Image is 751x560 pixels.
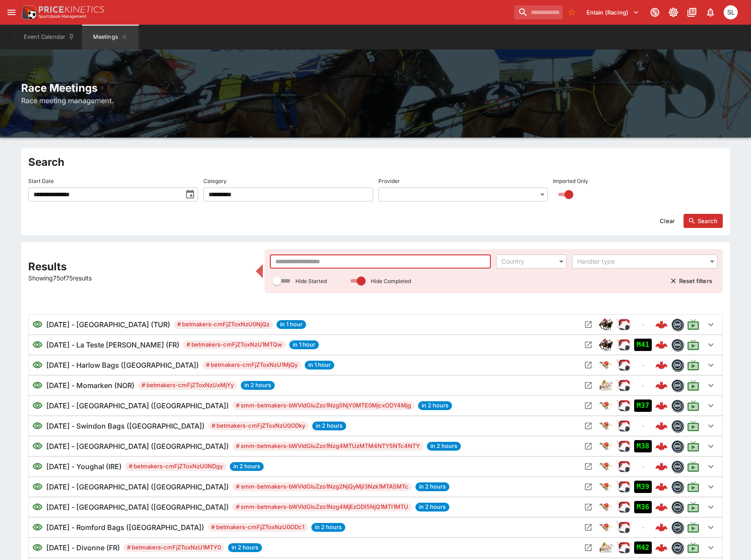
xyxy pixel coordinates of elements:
img: greyhound_racing.png [599,520,613,534]
img: greyhound_racing.png [599,439,613,453]
h6: Race meeting management. [21,95,730,106]
div: horse_racing [599,338,613,352]
h6: [DATE] - La Teste [PERSON_NAME] (FR) [46,340,179,350]
svg: Live [687,481,699,493]
img: logo-cerberus--red.svg [655,501,668,513]
div: Imported to Jetbet as OPEN [634,399,652,412]
img: betmakers.png [672,501,683,513]
button: Toggle light/dark mode [665,4,681,20]
img: racing.png [616,399,631,413]
button: Open Meeting [581,459,595,474]
span: in 2 hours [427,442,461,451]
img: betmakers.png [672,339,683,351]
img: greyhound_racing.png [599,419,613,433]
button: Open Meeting [581,338,595,352]
span: # betmakers-cmFjZToxNzU1MjQy [202,361,301,370]
img: racing.png [616,541,631,555]
span: in 1 hour [305,361,334,370]
div: ParallelRacing Handler [616,399,631,413]
img: greyhound_racing.png [599,358,613,372]
span: in 2 hours [415,482,449,491]
div: betmakers [671,399,684,412]
button: Reset filters [665,274,717,288]
img: betmakers.png [672,481,683,493]
div: betmakers [671,359,684,371]
div: betmakers [671,501,684,513]
div: ParallelRacing Handler [616,338,631,352]
img: betmakers.png [672,461,683,472]
img: logo-cerberus--red.svg [655,339,668,351]
h6: [DATE] - [GEOGRAPHIC_DATA] ([GEOGRAPHIC_DATA]) [46,482,229,492]
button: Open Meeting [581,399,595,413]
button: open drawer [4,4,19,20]
div: ParallelRacing Handler [616,459,631,474]
h6: [DATE] - Momarken (NOR) [46,380,135,391]
p: Hide Completed [371,277,411,285]
div: betmakers [671,481,684,493]
div: greyhound_racing [599,480,613,494]
h6: [DATE] - [GEOGRAPHIC_DATA] ([GEOGRAPHIC_DATA]) [46,502,229,512]
img: logo-cerberus--red.svg [655,420,668,432]
svg: Live [687,420,699,432]
img: harness_racing.png [599,541,613,555]
div: ParallelRacing Handler [616,520,631,534]
p: Imported Only [553,177,588,185]
span: in 2 hours [312,422,346,430]
div: betmakers [671,440,684,452]
svg: Live [687,521,699,534]
img: betmakers.png [672,420,683,432]
h2: Race Meetings [21,81,730,95]
div: Country [501,257,552,266]
h6: [DATE] - Youghal (IRE) [46,461,122,472]
img: racing.png [616,378,631,392]
button: Clear [654,214,680,228]
div: ParallelRacing Handler [616,378,631,392]
svg: Live [687,440,699,452]
button: Documentation [684,4,700,20]
img: logo-cerberus--red.svg [655,460,668,473]
button: toggle date time picker [182,187,198,202]
span: in 2 hours [241,381,275,390]
div: betmakers [671,379,684,392]
div: No Jetbet [634,460,652,473]
img: racing.png [616,419,631,433]
span: # betmakers-cmFjZToxNzU0NDgy [125,462,226,471]
img: PriceKinetics [39,6,104,13]
button: Connected to PK [647,4,663,20]
div: Imported to Jetbet as OPEN [634,440,652,452]
div: No Jetbet [634,420,652,432]
div: ParallelRacing Handler [616,419,631,433]
button: Open Meeting [581,500,595,514]
img: betmakers.png [672,319,683,330]
div: greyhound_racing [599,520,613,534]
button: Open Meeting [581,439,595,453]
img: betmakers.png [672,522,683,533]
div: Imported to Jetbet as OPEN [634,541,652,554]
button: Notifications [702,4,718,20]
div: ParallelRacing Handler [616,439,631,453]
svg: Visible [32,319,43,330]
div: betmakers [671,420,684,432]
span: in 2 hours [415,503,449,511]
button: Open Meeting [581,317,595,332]
button: Open Meeting [581,419,595,433]
div: Handler type [577,257,703,266]
span: in 2 hours [228,543,262,552]
img: racing.png [616,520,631,534]
svg: Live [687,501,699,513]
button: No Bookmarks [564,5,579,19]
img: greyhound_racing.png [599,459,613,474]
div: betmakers [671,339,684,351]
img: racing.png [616,480,631,494]
span: # betmakers-cmFjZToxNzU0ODc1 [208,523,308,532]
img: racing.png [616,439,631,453]
div: greyhound_racing [599,419,613,433]
h6: [DATE] - [GEOGRAPHIC_DATA] ([GEOGRAPHIC_DATA]) [46,400,229,411]
img: logo-cerberus--red.svg [655,541,668,554]
span: # betmakers-cmFjZToxNzU1MTQw [183,340,286,349]
button: Open Meeting [581,378,595,392]
svg: Visible [32,421,43,431]
span: in 1 hour [276,320,306,329]
span: # smm-betmakers-bWVldGluZzo1Nzg4MTUzMTM4NTY5NTc4NTY [232,442,423,451]
svg: Live [687,460,699,473]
